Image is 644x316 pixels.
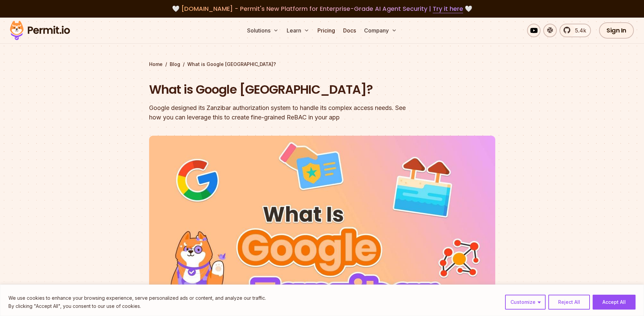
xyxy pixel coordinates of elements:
[7,19,73,42] img: Permit logo
[149,81,409,98] h1: What is Google [GEOGRAPHIC_DATA]?
[433,4,463,13] a: Try it here
[170,61,180,68] a: Blog
[244,24,281,37] button: Solutions
[548,295,590,310] button: Reject All
[149,103,409,122] div: Google designed its Zanzibar authorization system to handle its complex access needs. See how you...
[149,61,495,68] div: / /
[8,302,266,310] p: By clicking "Accept All", you consent to our use of cookies.
[340,24,359,37] a: Docs
[315,24,338,37] a: Pricing
[16,4,628,14] div: 🤍 🤍
[505,295,546,310] button: Customize
[149,61,163,68] a: Home
[559,24,591,37] a: 5.4k
[181,4,463,13] span: [DOMAIN_NAME] - Permit's New Platform for Enterprise-Grade AI Agent Security |
[593,295,636,310] button: Accept All
[8,294,266,302] p: We use cookies to enhance your browsing experience, serve personalized ads or content, and analyz...
[599,22,634,39] a: Sign In
[571,26,586,35] span: 5.4k
[284,24,312,37] button: Learn
[361,24,400,37] button: Company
